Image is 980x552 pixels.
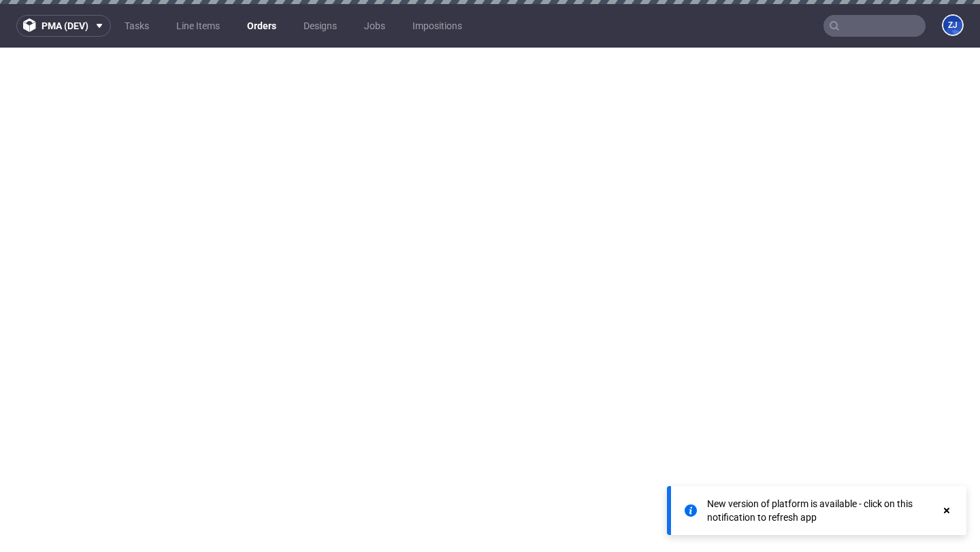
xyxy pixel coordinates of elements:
a: Designs [295,15,345,37]
button: pma (dev) [16,15,111,37]
a: Impositions [404,15,470,37]
a: Jobs [356,15,393,37]
span: pma (dev) [42,21,88,31]
a: Line Items [168,15,228,37]
a: Orders [239,15,284,37]
a: Tasks [116,15,157,37]
figcaption: ZJ [943,16,962,35]
div: New version of platform is available - click on this notification to refresh app [707,497,941,524]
